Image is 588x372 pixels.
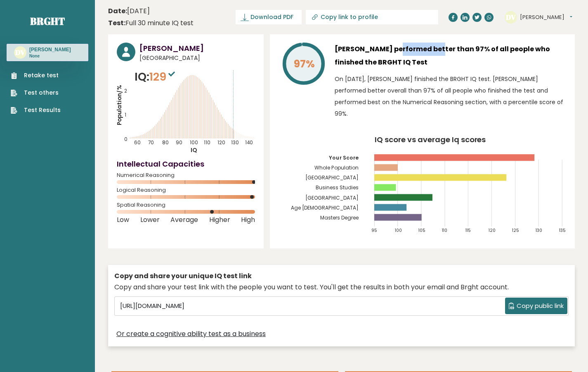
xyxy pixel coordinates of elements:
[176,139,182,146] tspan: 90
[11,71,61,80] a: Retake test
[124,88,127,94] tspan: 2
[117,203,255,207] span: Spatial Reasoning
[116,85,123,125] tspan: Population/%
[329,154,359,161] tspan: Your Score
[465,227,471,234] tspan: 115
[108,6,150,16] time: [DATE]
[335,73,566,119] p: On [DATE], [PERSON_NAME] finished the BRGHT IQ test. [PERSON_NAME] performed better overall than ...
[29,46,71,53] h3: [PERSON_NAME]
[116,329,266,339] a: Or create a cognitive ability test as a business
[149,69,177,84] span: 129
[512,227,520,234] tspan: 125
[217,139,225,146] tspan: 120
[11,106,61,114] a: Test Results
[442,227,447,234] tspan: 110
[140,218,160,222] span: Lower
[11,88,61,97] a: Test others
[305,194,359,201] tspan: [GEOGRAPHIC_DATA]
[148,139,154,146] tspan: 70
[134,139,141,146] tspan: 60
[135,69,177,85] p: IQ:
[170,218,198,222] span: Average
[520,13,572,21] button: [PERSON_NAME]
[139,43,255,54] h3: [PERSON_NAME]
[291,204,359,211] tspan: Age [DEMOGRAPHIC_DATA]
[108,6,127,16] b: Date:
[162,139,169,146] tspan: 80
[505,298,567,314] button: Copy public link
[375,134,486,145] tspan: IQ score vs average Iq scores
[236,10,302,24] a: Download PDF
[294,57,315,71] tspan: 97%
[418,227,425,234] tspan: 105
[517,301,564,311] span: Copy public link
[124,136,128,143] tspan: 0
[117,188,255,192] span: Logical Reasoning
[316,184,359,191] tspan: Business Studies
[560,227,566,234] tspan: 135
[241,218,255,222] span: High
[191,146,197,154] tspan: IQ
[314,164,359,171] tspan: Whole Population
[489,227,496,234] tspan: 120
[506,12,516,21] text: DV
[245,139,253,146] tspan: 140
[114,271,569,281] div: Copy and share your unique IQ test link
[204,139,210,146] tspan: 110
[117,174,255,177] span: Numerical Reasoning
[125,112,126,118] tspan: 1
[30,14,65,28] a: Brght
[108,18,194,28] div: Full 30 minute IQ test
[15,48,25,57] text: DV
[114,282,569,292] div: Copy and share your test link with the people you want to test. You'll get the results in both yo...
[108,18,125,28] b: Test:
[320,214,359,221] tspan: Masters Degree
[139,54,255,62] span: [GEOGRAPHIC_DATA]
[250,13,293,21] span: Download PDF
[372,227,378,234] tspan: 95
[305,174,359,181] tspan: [GEOGRAPHIC_DATA]
[536,227,543,234] tspan: 130
[29,53,71,59] p: None
[117,218,129,222] span: Low
[209,218,230,222] span: Higher
[190,139,198,146] tspan: 100
[335,43,566,69] h3: [PERSON_NAME] performed better than 97% of all people who finished the BRGHT IQ Test
[117,158,255,169] h4: Intellectual Capacities
[231,139,239,146] tspan: 130
[395,227,402,234] tspan: 100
